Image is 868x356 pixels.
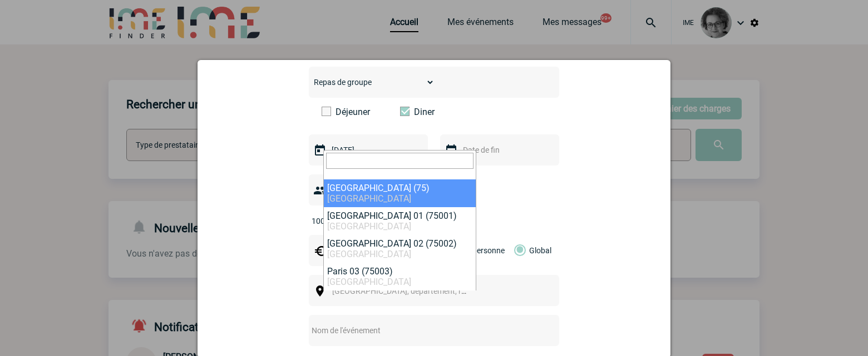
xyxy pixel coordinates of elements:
[329,143,406,157] input: Date de début
[327,249,411,259] span: [GEOGRAPHIC_DATA]
[400,107,464,117] label: Diner
[327,277,411,287] span: [GEOGRAPHIC_DATA]
[332,287,487,295] span: [GEOGRAPHIC_DATA], département, région...
[514,235,521,266] label: Global
[309,214,413,228] input: Nombre de participants
[327,193,411,204] span: [GEOGRAPHIC_DATA]
[322,107,386,117] label: Déjeuner
[324,179,476,207] li: [GEOGRAPHIC_DATA] (75)
[324,263,476,290] li: Paris 03 (75003)
[327,221,411,232] span: [GEOGRAPHIC_DATA]
[309,323,530,338] input: Nom de l'événement
[324,207,476,235] li: [GEOGRAPHIC_DATA] 01 (75001)
[324,235,476,263] li: [GEOGRAPHIC_DATA] 02 (75002)
[460,143,537,157] input: Date de fin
